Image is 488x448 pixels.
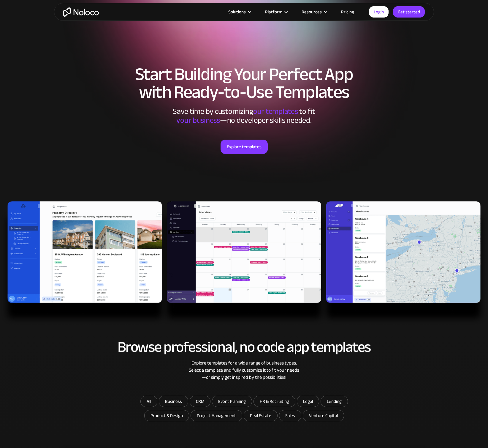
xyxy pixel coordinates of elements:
div: Platform [265,8,282,16]
a: Login [369,6,389,18]
h1: Start Building Your Perfect App with Ready-to-Use Templates [60,65,428,101]
div: Solutions [221,8,258,16]
div: Resources [302,8,322,16]
a: Explore templates [221,140,268,154]
a: home [63,7,99,17]
a: Pricing [334,8,362,16]
div: Platform [258,8,294,16]
span: our templates [253,104,298,119]
a: All [140,396,157,407]
form: Email Form [125,396,363,423]
span: your business [176,113,220,127]
h2: Browse professional, no code app templates [60,339,428,355]
div: Save time by customizing to fit ‍ —no developer skills needed. [155,107,333,125]
a: Get started [393,6,425,18]
div: Resources [294,8,334,16]
div: Explore templates for a wide range of business types. Select a template and fully customize it to... [60,359,428,381]
div: Solutions [228,8,246,16]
